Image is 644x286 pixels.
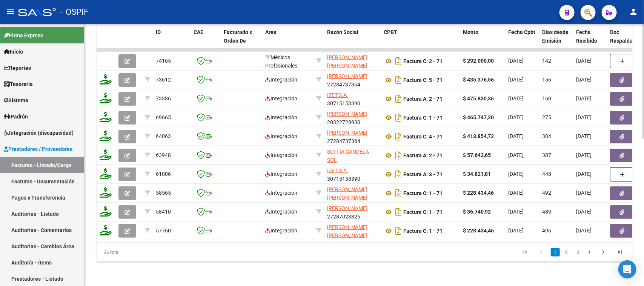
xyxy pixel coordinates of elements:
span: Area [265,29,277,35]
span: [DATE] [576,152,592,158]
span: 492 [542,190,551,196]
strong: Factura C: 1 - 71 [403,115,443,121]
span: Padrón [4,112,28,121]
span: 73386 [156,95,171,101]
span: 69665 [156,114,171,120]
strong: Factura C: 1 - 71 [403,209,443,215]
span: CAE [194,29,203,35]
strong: $ 465.747,20 [463,114,494,120]
span: Integración [265,190,297,196]
span: [DATE] [576,77,592,83]
datatable-header-cell: Area [262,24,313,57]
span: [DATE] [508,152,524,158]
div: 30715153390 [327,91,378,107]
span: Facturado x Orden De [224,29,252,44]
span: [PERSON_NAME] [327,111,367,117]
div: 27332406634 [327,223,378,239]
span: Integración [265,133,297,139]
div: 20322728930 [327,110,378,126]
span: 275 [542,114,551,120]
strong: $ 475.830,36 [463,95,494,101]
strong: $ 292.000,00 [463,58,494,64]
strong: $ 228.434,46 [463,228,494,234]
span: Prestadores / Proveedores [4,145,72,153]
i: Descargar documento [393,93,403,105]
strong: Factura C: 1 - 71 [403,228,443,234]
span: Monto [463,29,478,35]
span: ID [156,29,161,35]
span: Días desde Emisión [542,29,569,44]
i: Descargar documento [393,225,403,237]
mat-icon: menu [6,7,15,16]
span: Integración [265,228,297,234]
span: [DATE] [576,209,592,215]
span: [DATE] [576,228,592,234]
span: [DATE] [508,95,524,101]
span: Fecha Recibido [576,29,597,44]
strong: $ 34.821,81 [463,171,491,177]
mat-icon: person [629,7,638,16]
datatable-header-cell: Monto [460,24,505,57]
div: 27284737364 [327,72,378,88]
span: [PERSON_NAME] [PERSON_NAME] [327,186,367,201]
span: [PERSON_NAME] [327,205,367,211]
span: [DATE] [508,209,524,215]
strong: Factura C: 1 - 71 [403,190,443,196]
strong: $ 228.434,46 [463,190,494,196]
span: [DATE] [508,133,524,139]
a: 3 [573,248,583,257]
strong: Factura C: 2 - 71 [403,58,443,64]
i: Descargar documento [393,168,403,180]
span: [DATE] [508,114,524,120]
span: Integración [265,114,297,120]
datatable-header-cell: Días desde Emisión [539,24,573,57]
datatable-header-cell: ID [153,24,191,57]
strong: $ 57.642,65 [463,152,491,158]
span: 63948 [156,152,171,158]
span: 58410 [156,209,171,215]
span: Firma Express [4,31,43,40]
span: Inicio [4,48,23,56]
span: Tesorería [4,80,33,88]
a: 4 [585,248,594,257]
a: go to next page [596,248,610,257]
span: [PERSON_NAME] [PERSON_NAME] [327,54,367,69]
a: go to last page [613,248,627,257]
span: [DATE] [508,77,524,83]
i: Descargar documento [393,149,403,161]
strong: Factura A: 2 - 71 [403,96,443,102]
datatable-header-cell: CPBT [381,24,460,57]
strong: $ 435.376,56 [463,77,494,83]
span: 142 [542,58,551,64]
datatable-header-cell: CAE [191,24,221,57]
span: Integración [265,171,297,177]
a: 2 [562,248,571,257]
i: Descargar documento [393,206,403,218]
span: Integración [265,209,297,215]
strong: Factura A: 2 - 71 [403,152,443,158]
span: 64063 [156,133,171,139]
span: Razón Social [327,29,358,35]
li: page 4 [584,246,595,259]
i: Descargar documento [393,131,403,143]
span: Reportes [4,64,31,72]
li: page 2 [561,246,572,259]
li: page 3 [572,246,584,259]
span: 384 [542,133,551,139]
span: [DATE] [576,114,592,120]
li: page 1 [550,246,561,259]
span: Integración [265,77,297,83]
strong: $ 36.740,92 [463,209,491,215]
span: Integración [265,95,297,101]
span: Doc Respaldatoria [610,29,644,44]
span: 496 [542,228,551,234]
div: 30715153390 [327,166,378,182]
span: Fecha Cpbt [508,29,535,35]
span: [DATE] [576,58,592,64]
i: Descargar documento [393,187,403,199]
span: 58565 [156,190,171,196]
span: [DATE] [508,171,524,177]
strong: Factura C: 5 - 71 [403,77,443,83]
span: SUFFIA CANDELA SOL [327,149,369,163]
a: 1 [551,248,560,257]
